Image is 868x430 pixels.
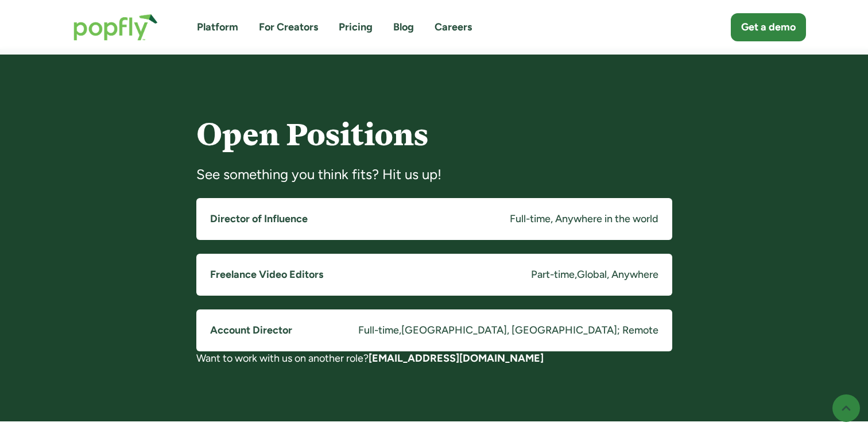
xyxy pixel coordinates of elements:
[401,323,658,338] div: [GEOGRAPHIC_DATA], [GEOGRAPHIC_DATA]; Remote
[197,20,238,34] a: Platform
[196,254,672,296] a: Freelance Video EditorsPart-time,Global, Anywhere
[741,20,796,34] div: Get a demo
[731,13,806,41] a: Get a demo
[393,20,414,34] a: Blog
[62,2,169,52] a: home
[435,20,472,34] a: Careers
[210,323,292,338] h5: Account Director
[196,165,672,184] div: See something you think fits? Hit us up!
[369,352,544,365] a: [EMAIL_ADDRESS][DOMAIN_NAME]
[339,20,373,34] a: Pricing
[577,268,658,282] div: Global, Anywhere
[210,212,308,226] h5: Director of Influence
[575,268,577,282] div: ,
[196,351,672,366] div: Want to work with us on another role?
[531,268,575,282] div: Part-time
[510,212,658,226] div: Full-time, Anywhere in the world
[196,309,672,351] a: Account DirectorFull-time,[GEOGRAPHIC_DATA], [GEOGRAPHIC_DATA]; Remote
[196,198,672,240] a: Director of InfluenceFull-time, Anywhere in the world
[358,323,399,338] div: Full-time
[210,268,323,282] h5: Freelance Video Editors
[196,118,672,152] h4: Open Positions
[259,20,318,34] a: For Creators
[399,323,401,338] div: ,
